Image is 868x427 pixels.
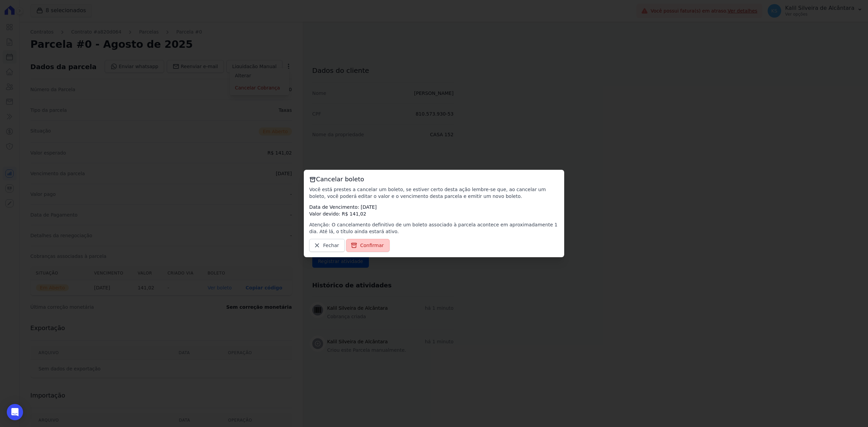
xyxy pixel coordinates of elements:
p: Data de Vencimento: [DATE] Valor devido: R$ 141,02 [309,204,559,217]
a: Confirmar [346,239,390,252]
p: Atenção: O cancelamento definitivo de um boleto associado à parcela acontece em aproximadamente 1... [309,221,559,235]
div: Open Intercom Messenger [7,404,23,420]
span: Confirmar [360,242,384,249]
h3: Cancelar boleto [309,175,559,183]
p: Você está prestes a cancelar um boleto, se estiver certo desta ação lembre-se que, ao cancelar um... [309,186,559,200]
span: Fechar [323,242,339,249]
a: Fechar [309,239,345,252]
